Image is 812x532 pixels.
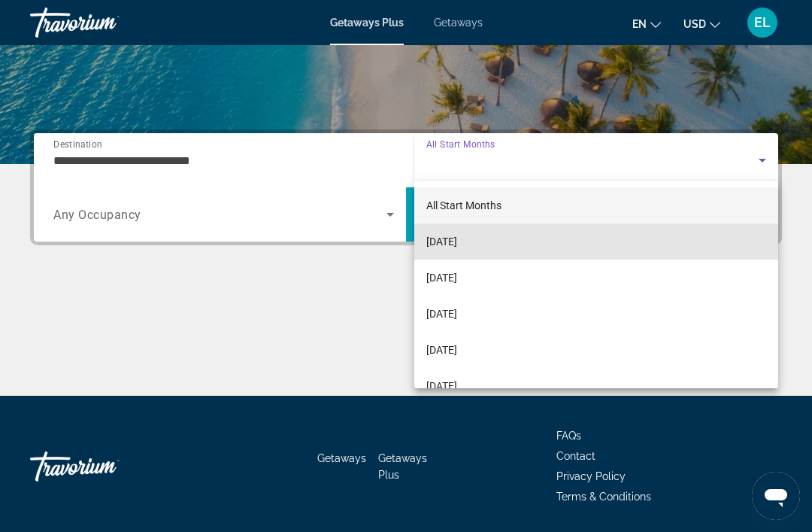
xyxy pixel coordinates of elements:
span: [DATE] [426,377,457,395]
span: All Start Months [426,199,501,211]
span: [DATE] [426,341,457,359]
span: [DATE] [426,269,457,287]
span: [DATE] [426,305,457,323]
span: [DATE] [426,233,457,251]
iframe: Button to launch messaging window [752,472,800,520]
